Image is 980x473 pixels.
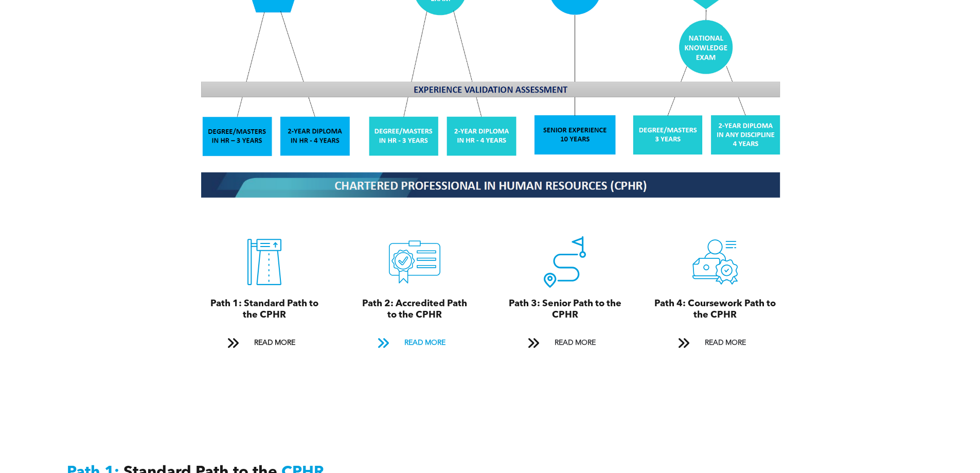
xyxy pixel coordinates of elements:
a: READ MORE [671,334,759,353]
a: READ MORE [370,334,459,353]
span: Path 1: Standard Path to the CPHR [210,299,318,320]
span: Path 3: Senior Path to the CPHR [509,299,621,320]
a: READ MORE [220,334,309,353]
span: READ MORE [701,334,750,353]
span: READ MORE [551,334,599,353]
a: READ MORE [521,334,609,353]
span: READ MORE [251,334,299,353]
span: READ MORE [401,334,449,353]
span: Path 2: Accredited Path to the CPHR [362,299,467,320]
span: Path 4: Coursework Path to the CPHR [654,299,776,320]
